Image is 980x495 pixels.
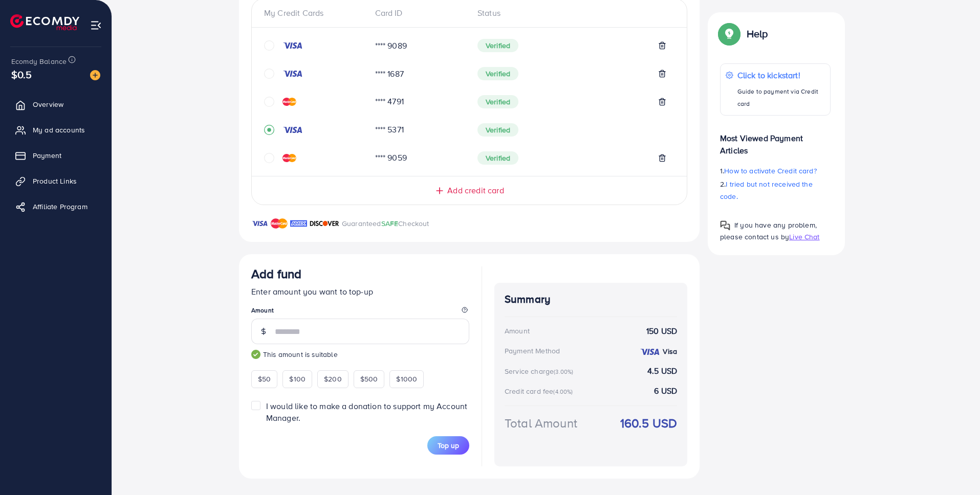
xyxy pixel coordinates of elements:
[310,217,339,230] img: brand
[33,201,88,212] span: Affiliate Program
[447,185,504,196] span: Add credit card
[251,306,469,319] legend: Amount
[264,69,274,79] svg: circle
[737,85,825,110] p: Guide to payment via Credit card
[789,232,819,242] span: Live Chat
[654,385,677,397] strong: 6 USD
[251,217,268,230] img: brand
[381,218,399,229] span: SAFE
[8,171,104,191] a: Product Links
[8,196,104,217] a: Affiliate Program
[427,436,469,455] button: Top up
[477,123,518,137] span: Verified
[647,365,677,377] strong: 4.5 USD
[477,67,518,80] span: Verified
[747,28,768,40] p: Help
[8,120,104,140] a: My ad accounts
[505,386,576,396] div: Credit card fee
[264,125,274,135] svg: record circle
[469,7,674,19] div: Status
[620,414,677,432] strong: 160.5 USD
[720,220,730,231] img: Popup guide
[258,374,271,384] span: $50
[264,7,367,19] div: My Credit Cards
[720,178,831,202] p: 2.
[663,346,677,356] strong: Visa
[251,349,469,359] small: This amount is suitable
[342,217,429,230] p: Guaranteed Checkout
[282,98,296,106] img: credit
[720,25,738,43] img: Popup guide
[737,69,825,81] p: Click to kickstart!
[251,285,469,298] p: Enter amount you want to top-up
[266,400,467,423] span: I would like to make a donation to support my Account Manager.
[282,41,303,50] img: credit
[90,70,100,80] img: image
[367,7,470,19] div: Card ID
[264,153,274,163] svg: circle
[505,293,677,306] h4: Summary
[289,374,306,384] span: $100
[477,95,518,108] span: Verified
[8,145,104,166] a: Payment
[720,220,817,242] span: If you have any problem, please contact us by
[477,151,518,165] span: Verified
[290,217,307,230] img: brand
[8,94,104,115] a: Overview
[33,150,61,161] span: Payment
[282,126,303,134] img: credit
[640,348,660,356] img: credit
[11,67,32,82] span: $0.5
[396,374,417,384] span: $1000
[505,326,530,336] div: Amount
[646,325,677,337] strong: 150 USD
[324,374,342,384] span: $200
[720,165,831,177] p: 1.
[33,99,63,109] span: Overview
[282,70,303,78] img: credit
[505,414,577,432] div: Total Amount
[724,166,816,176] span: How to activate Credit card?
[251,350,260,359] img: guide
[720,179,813,201] span: I tried but not received the code.
[554,368,573,376] small: (3.00%)
[553,388,573,396] small: (4.00%)
[90,19,102,31] img: menu
[264,40,274,51] svg: circle
[264,97,274,107] svg: circle
[251,266,301,281] h3: Add fund
[360,374,378,384] span: $500
[438,440,459,451] span: Top up
[937,449,972,487] iframe: Chat
[505,366,576,376] div: Service charge
[10,14,79,30] img: logo
[33,176,77,186] span: Product Links
[282,154,296,162] img: credit
[11,56,67,66] span: Ecomdy Balance
[505,346,560,356] div: Payment Method
[33,125,85,135] span: My ad accounts
[477,39,518,52] span: Verified
[271,217,288,230] img: brand
[720,124,831,156] p: Most Viewed Payment Articles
